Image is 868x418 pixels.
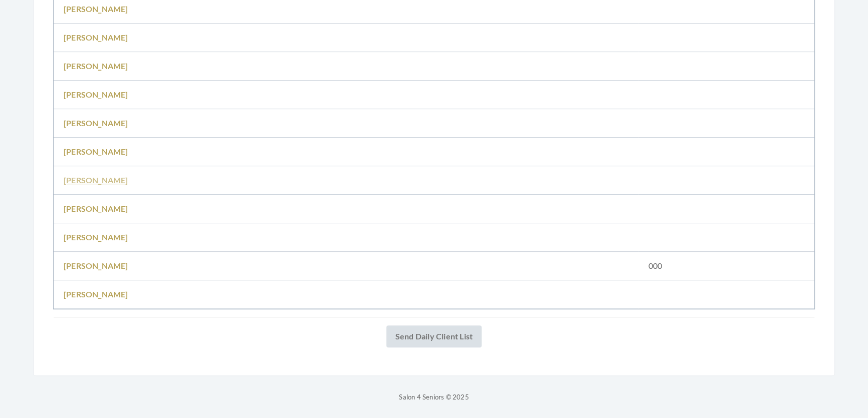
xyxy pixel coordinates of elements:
a: [PERSON_NAME] [64,90,128,99]
a: [PERSON_NAME] [64,175,128,185]
a: [PERSON_NAME] [64,4,128,14]
a: Send Daily Client List [386,325,482,347]
a: [PERSON_NAME] [64,118,128,128]
a: [PERSON_NAME] [64,261,128,270]
td: 000 [638,252,814,280]
a: [PERSON_NAME] [64,61,128,71]
a: [PERSON_NAME] [64,289,128,299]
a: [PERSON_NAME] [64,33,128,42]
a: [PERSON_NAME] [64,147,128,156]
a: [PERSON_NAME] [64,232,128,242]
a: [PERSON_NAME] [64,204,128,213]
p: Salon 4 Seniors © 2025 [33,391,835,403]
